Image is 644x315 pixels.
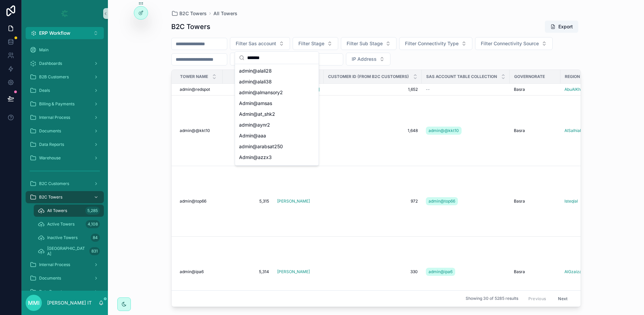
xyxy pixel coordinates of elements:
a: B2B Customers [26,71,104,83]
a: 5,317 [227,87,269,92]
span: 330 [328,269,418,274]
a: Basra [514,87,556,92]
a: admin@@kkt10 [426,127,462,135]
a: B2C Customers [26,178,104,190]
a: 5,316 [227,128,269,133]
a: 1,648 [328,128,418,133]
a: [GEOGRAPHIC_DATA]831 [34,245,104,257]
button: Export [545,21,578,33]
a: Data Reports [26,286,104,298]
span: Filter Connectivity Source [481,40,539,47]
a: Isteqlal [564,199,607,204]
span: Governorate [514,74,545,79]
div: Suggestions [235,64,319,165]
a: Documents [26,272,104,284]
span: Documents [39,275,61,281]
a: 5,315 [227,199,269,204]
span: admin@ipa6 [429,269,452,274]
a: admin@@kkt10 [180,128,218,133]
span: [GEOGRAPHIC_DATA] [47,246,87,257]
button: Select Button [346,53,390,65]
span: Basra [514,199,525,204]
p: [PERSON_NAME] IT [47,299,92,306]
a: AlGzaiza [564,269,582,274]
span: admin@arabsat250 [239,143,283,150]
a: Documents [26,125,104,137]
span: admin@top66 [429,199,455,204]
button: Select Button [399,37,472,50]
a: Basra [514,128,556,133]
a: Internal Process [26,111,104,124]
button: Next [553,293,572,304]
span: admin@redspot [180,87,210,92]
span: Main [39,47,49,53]
a: Basra [514,199,556,204]
div: 5,285 [85,207,100,215]
a: 972 [328,199,418,204]
a: Active Towers4,108 [34,218,104,230]
a: 5,314 [227,269,269,274]
a: Isteqlal [564,199,578,204]
span: admin@abssg222 [239,165,280,172]
span: Documents [39,128,61,134]
a: admin@top66 [426,197,458,205]
a: AbuAlKhaseeb [564,87,607,92]
a: Inactive Towers84 [34,232,104,244]
span: admin@@kkt10 [429,128,459,133]
button: Select Button [26,27,104,39]
span: All Towers [47,208,67,213]
a: Basra [514,269,556,274]
img: App logo [59,8,70,19]
span: admin@alali28 [239,68,272,74]
span: -- [426,87,430,92]
span: Filter Sub Stage [347,40,383,47]
a: [PERSON_NAME] [277,199,320,204]
span: Internal Process [39,115,70,120]
span: B2C Customers [39,181,69,186]
span: B2C Towers [179,10,207,17]
span: Admin@aaa [239,132,266,139]
a: admin@redspot [180,87,218,92]
span: All Towers [213,10,237,17]
span: B2B Customers [39,74,69,80]
a: admin@@kkt10 [426,125,506,136]
button: Select Button [341,37,397,50]
span: IP Address [352,56,377,62]
a: Billing & Payments [26,98,104,110]
div: 831 [89,247,100,255]
span: Basra [514,269,525,274]
span: Deals [39,88,50,93]
button: Select Button [475,37,553,50]
a: [PERSON_NAME] [277,269,310,274]
span: Admin@at_shk2 [239,111,275,117]
span: Customer ID (from B2C Customers) [328,74,409,79]
span: Tower Name [180,74,208,79]
a: 1,652 [328,87,418,92]
a: AbuAlKhaseeb [564,87,592,92]
a: Internal Process [26,259,104,271]
a: B2C Towers [171,10,207,17]
span: B2C Towers [39,194,62,200]
span: Admin@azzx3 [239,154,272,161]
span: Filter Connectivity Type [405,40,459,47]
div: scrollable content [22,39,108,291]
span: Showing 30 of 5285 results [466,296,518,301]
span: MMI [28,299,39,307]
span: Warehouse [39,155,61,161]
a: All Towers5,285 [34,205,104,217]
span: admin@aynr2 [239,122,270,128]
span: Sas account table collection [426,74,497,79]
a: Main [26,44,104,56]
span: AlSalhiah [564,128,582,133]
a: Warehouse [26,152,104,164]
